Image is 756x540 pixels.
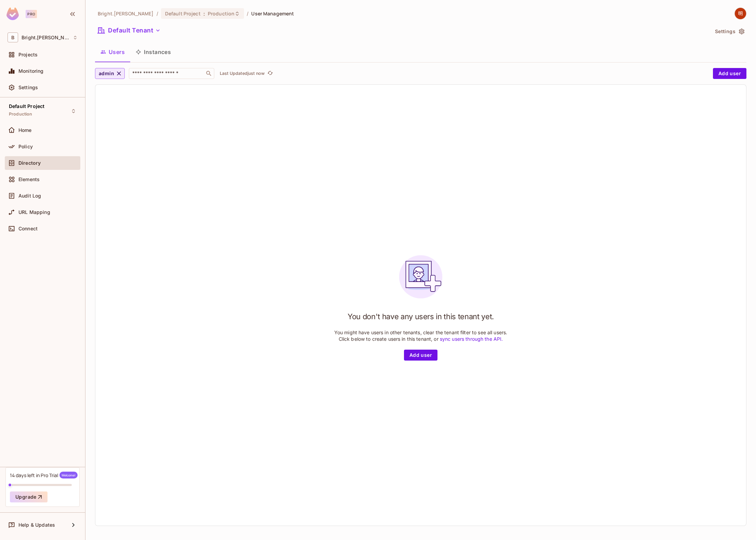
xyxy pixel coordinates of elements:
[208,10,234,17] span: Production
[18,127,32,133] span: Home
[220,71,265,76] p: Last Updated just now
[440,336,503,342] a: sync users through the API.
[18,68,44,74] span: Monitoring
[130,43,176,60] button: Instances
[735,8,746,19] img: Lee明
[9,111,32,117] span: Production
[18,210,50,215] span: URL Mapping
[99,69,114,78] span: admin
[95,25,163,36] button: Default Tenant
[348,311,494,322] h1: You don't have any users in this tenant yet.
[10,472,78,478] div: 14 days left in Pro Trial
[8,32,18,42] span: B
[712,26,746,37] button: Settings
[404,350,437,361] button: Add user
[10,491,48,502] button: Upgrade
[251,10,294,17] span: User Management
[203,11,205,16] span: :
[18,177,40,182] span: Elements
[98,10,154,17] span: the active workspace
[18,193,41,199] span: Audit Log
[22,35,69,40] span: Workspace: Bright.Lee
[18,522,55,528] span: Help & Updates
[165,10,201,17] span: Default Project
[18,226,38,231] span: Connect
[18,52,38,57] span: Projects
[18,144,33,149] span: Policy
[713,68,746,79] button: Add user
[95,68,125,79] button: admin
[95,43,130,60] button: Users
[18,85,38,90] span: Settings
[18,160,41,166] span: Directory
[9,104,44,109] span: Default Project
[266,69,274,78] button: refresh
[247,10,248,17] li: /
[6,8,19,20] img: SReyMgAAAABJRU5ErkJggg==
[265,69,274,78] span: Click to refresh data
[334,329,508,342] p: You might have users in other tenants, clear the tenant filter to see all users. Click below to c...
[267,70,273,77] span: refresh
[59,472,78,478] span: Welcome!
[157,10,158,17] li: /
[26,10,37,18] div: Pro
